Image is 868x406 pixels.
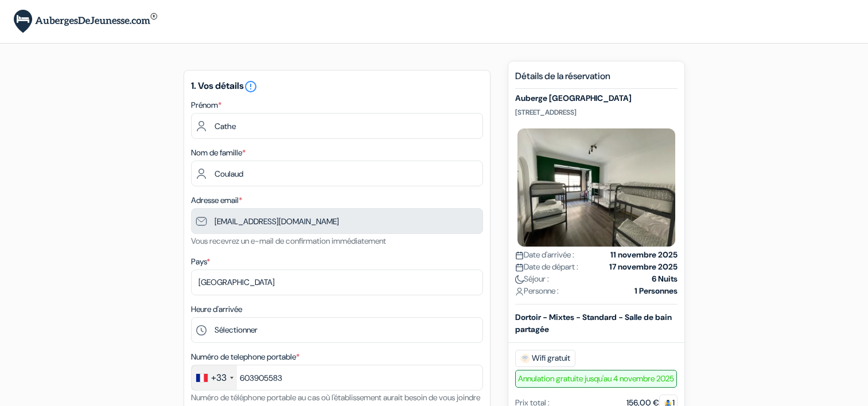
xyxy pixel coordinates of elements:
img: user_icon.svg [515,287,524,296]
label: Numéro de telephone portable [191,351,299,363]
small: Numéro de téléphone portable au cas où l'établissement aurait besoin de vous joindre [191,392,480,403]
small: Vous recevrez un e-mail de confirmation immédiatement [191,236,386,246]
span: Wifi gratuit [515,350,575,367]
span: Date d'arrivée : [515,249,574,261]
span: Personne : [515,285,559,297]
h5: 1. Vos détails [191,80,483,93]
strong: 11 novembre 2025 [610,249,678,261]
img: free_wifi.svg [520,354,530,363]
img: moon.svg [515,275,524,284]
label: Nom de famille [191,147,246,159]
i: error_outline [244,80,258,93]
a: error_outline [244,80,258,92]
h5: Auberge [GEOGRAPHIC_DATA] [515,93,678,103]
input: Entrer le nom de famille [191,161,483,186]
p: [STREET_ADDRESS] [515,108,678,117]
img: calendar.svg [515,263,524,272]
h5: Détails de la réservation [515,71,678,89]
div: France: +33 [192,365,237,390]
label: Prénom [191,99,221,111]
strong: 1 Personnes [635,285,678,297]
strong: 17 novembre 2025 [609,261,678,273]
label: Heure d'arrivée [191,303,242,315]
label: Pays [191,256,210,268]
span: Séjour : [515,273,549,285]
input: Entrer adresse e-mail [191,208,483,234]
label: Adresse email [191,194,242,206]
strong: 6 Nuits [652,273,678,285]
img: AubergesDeJeunesse.com [14,10,157,33]
div: +33 [211,371,227,385]
input: Entrez votre prénom [191,113,483,139]
span: Date de départ : [515,261,578,273]
img: calendar.svg [515,251,524,260]
span: Annulation gratuite jusqu'au 4 novembre 2025 [515,370,677,388]
b: Dortoir - Mixtes - Standard - Salle de bain partagée [515,312,672,334]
